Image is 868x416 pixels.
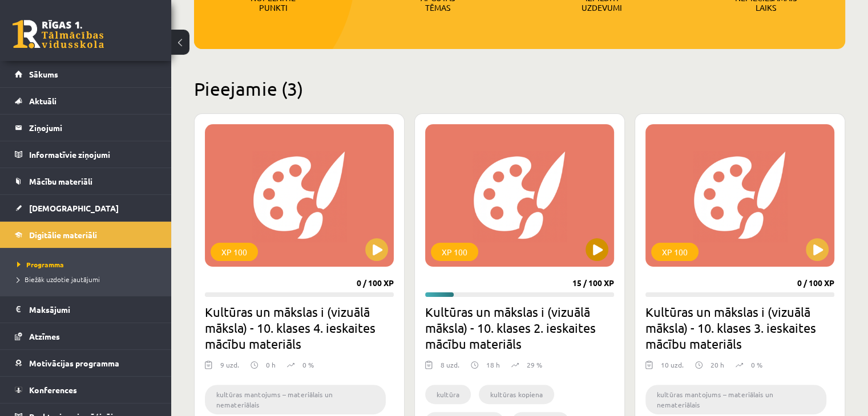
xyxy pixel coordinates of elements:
[266,360,276,370] p: 0 h
[645,304,834,352] h2: Kultūras un mākslas i (vizuālā māksla) - 10. klases 3. ieskaites mācību materiāls
[651,243,699,261] div: XP 100
[220,360,239,377] div: 9 uzd.
[17,274,160,284] a: Biežāk uzdotie jautājumi
[17,260,64,269] span: Programma
[645,385,826,414] li: kultūras mantojums – materiālais un nemateriālais
[15,222,157,248] a: Digitālie materiāli
[431,243,478,261] div: XP 100
[425,385,471,404] li: kultūra
[441,360,459,377] div: 8 uzd.
[29,230,97,240] span: Digitālie materiāli
[15,195,157,221] a: [DEMOGRAPHIC_DATA]
[29,115,157,141] legend: Ziņojumi
[15,377,157,403] a: Konferences
[205,385,386,414] li: kultūras mantojums – materiālais un nemateriālais
[15,350,157,376] a: Motivācijas programma
[29,176,92,186] span: Mācību materiāli
[15,323,157,349] a: Atzīmes
[486,360,500,370] p: 18 h
[29,69,58,79] span: Sākums
[205,304,394,352] h2: Kultūras un mākslas i (vizuālā māksla) - 10. klases 4. ieskaites mācību materiāls
[29,96,56,106] span: Aktuāli
[15,141,157,168] a: Informatīvie ziņojumi
[29,358,119,368] span: Motivācijas programma
[29,296,157,323] legend: Maksājumi
[194,78,845,100] h2: Pieejamie (3)
[211,243,258,261] div: XP 100
[479,385,554,404] li: kultūras kopiena
[29,385,77,395] span: Konferences
[710,360,724,370] p: 20 h
[13,20,104,48] a: Rīgas 1. Tālmācības vidusskola
[15,296,157,323] a: Maksājumi
[15,115,157,141] a: Ziņojumi
[302,360,314,370] p: 0 %
[15,61,157,87] a: Sākums
[29,203,119,213] span: [DEMOGRAPHIC_DATA]
[29,331,60,341] span: Atzīmes
[661,360,684,377] div: 10 uzd.
[29,141,157,168] legend: Informatīvie ziņojumi
[17,275,100,284] span: Biežāk uzdotie jautājumi
[425,304,614,352] h2: Kultūras un mākslas i (vizuālā māksla) - 10. klases 2. ieskaites mācību materiāls
[527,360,542,370] p: 29 %
[15,168,157,194] a: Mācību materiāli
[751,360,762,370] p: 0 %
[17,259,160,270] a: Programma
[15,88,157,114] a: Aktuāli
